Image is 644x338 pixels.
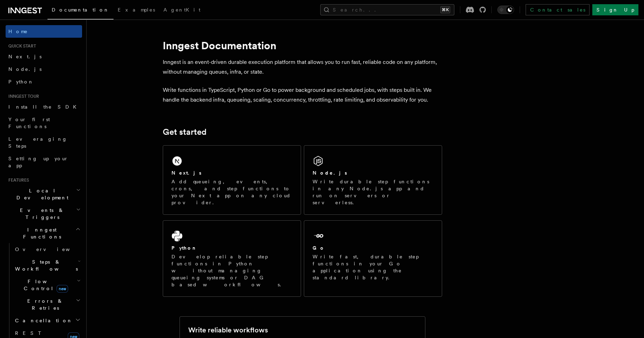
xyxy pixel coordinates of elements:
a: Leveraging Steps [6,133,82,152]
a: Examples [114,2,159,19]
span: Events & Triggers [6,207,76,221]
button: Local Development [6,184,82,204]
p: Develop reliable step functions in Python without managing queueing systems or DAG based workflows. [171,253,292,288]
span: Overview [15,247,87,252]
span: new [57,285,68,293]
span: Steps & Workflows [12,258,78,272]
span: Leveraging Steps [8,136,67,149]
span: Documentation [52,7,109,13]
button: Steps & Workflows [12,256,82,275]
span: Flow Control [12,278,77,292]
a: Overview [12,243,82,256]
a: Install the SDK [6,101,82,113]
span: Inngest Functions [6,226,75,240]
button: Toggle dark mode [497,6,514,14]
a: AgentKit [159,2,205,19]
button: Inngest Functions [6,223,82,243]
span: AgentKit [163,7,200,13]
h2: Write reliable workflows [188,325,268,335]
p: Inngest is an event-driven durable execution platform that allows you to run fast, reliable code ... [163,57,442,77]
button: Search...⌘K [320,4,454,15]
span: Setting up your app [8,156,68,168]
a: PythonDevelop reliable step functions in Python without managing queueing systems or DAG based wo... [163,220,301,297]
button: Flow Controlnew [12,275,82,295]
a: Sign Up [592,4,638,15]
p: Add queueing, events, crons, and step functions to your Next app on any cloud provider. [171,178,292,206]
span: Your first Functions [8,117,50,129]
span: Inngest tour [6,94,39,99]
span: Local Development [6,187,76,201]
a: Next.js [6,50,82,63]
h2: Python [171,244,197,251]
h1: Inngest Documentation [163,39,442,52]
span: Cancellation [12,317,73,324]
a: Documentation [47,2,114,20]
a: Node.js [6,63,82,75]
a: Setting up your app [6,152,82,172]
kbd: ⌘K [440,6,450,13]
span: Home [8,28,28,35]
a: Home [6,25,82,38]
span: Next.js [8,54,42,59]
h2: Go [313,244,325,251]
a: Your first Functions [6,113,82,133]
p: Write functions in TypeScript, Python or Go to power background and scheduled jobs, with steps bu... [163,85,442,105]
button: Cancellation [12,314,82,327]
button: Events & Triggers [6,204,82,223]
span: Quick start [6,43,36,49]
a: Next.jsAdd queueing, events, crons, and step functions to your Next app on any cloud provider. [163,145,301,215]
a: Node.jsWrite durable step functions in any Node.js app and run on servers or serverless. [304,145,442,215]
h2: Next.js [171,169,202,176]
p: Write durable step functions in any Node.js app and run on servers or serverless. [313,178,433,206]
span: Node.js [8,66,42,72]
button: Errors & Retries [12,295,82,314]
a: Python [6,75,82,88]
a: GoWrite fast, durable step functions in your Go application using the standard library. [304,220,442,297]
p: Write fast, durable step functions in your Go application using the standard library. [313,253,433,281]
a: Contact sales [526,4,590,15]
span: Python [8,79,34,84]
span: Install the SDK [8,104,81,110]
span: Examples [118,7,155,13]
span: Features [6,177,29,183]
a: Get started [163,127,206,137]
span: Errors & Retries [12,297,76,311]
h2: Node.js [313,169,347,176]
